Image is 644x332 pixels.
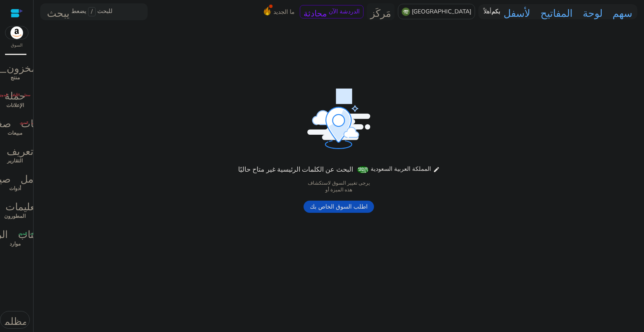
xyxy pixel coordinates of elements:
img: الميزة غير متوفرة [307,89,370,149]
font: سجل الألياف اليدوي [20,120,51,124]
img: sa.svg [402,8,410,16]
font: الإعلانات [6,102,24,109]
font: للبحث [97,7,112,15]
font: مبيعات [8,130,22,136]
font: يبحث [47,6,70,18]
font: [GEOGRAPHIC_DATA] [412,8,471,16]
mat-icon: edit [433,166,440,173]
font: محادثة [304,7,327,17]
font: حملة [5,89,26,100]
font: منتج [10,74,20,81]
font: الدردشة الآن [329,8,360,16]
font: سجل الألياف اليدوي [18,231,50,235]
font: سهم لوحة المفاتيح لأسفل [504,6,632,18]
font: البحث عن الكلمات الرئيسية غير متاح حاليًا [238,165,353,174]
font: المطورون [4,213,26,220]
font: يرجى تغيير السوق لاستكشاف [308,180,370,186]
font: مَركَز [370,6,391,18]
font: المملكة العربية السعودية [371,165,431,173]
font: أهلاً [483,8,491,16]
font: التقارير [7,157,23,164]
button: محادثةالدردشة الآن [300,5,364,18]
font: اطلب السوق الخاص بك [310,203,368,211]
font: يضعط [71,7,86,15]
font: السوق [11,42,23,48]
font: موارد [10,241,21,247]
font: / [91,8,93,16]
font: الوضع المظلم [4,314,69,326]
font: أدوات [9,185,21,192]
font: ما الجديد [273,8,295,16]
img: amazon.svg [5,26,28,39]
font: هذه الميزة أو [325,186,352,193]
font: بكم [491,8,500,16]
button: مَركَز [367,3,395,20]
